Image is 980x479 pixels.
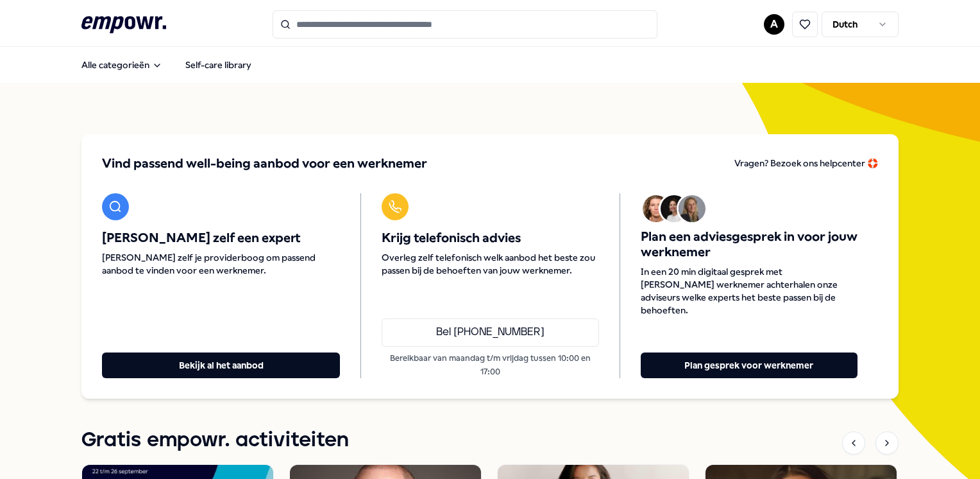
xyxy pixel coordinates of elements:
[679,195,705,222] img: Avatar
[102,231,340,246] span: [PERSON_NAME] zelf een expert
[175,52,262,78] a: Self-care library
[764,14,784,35] button: A
[71,52,173,78] button: Alle categorieën
[382,352,598,378] p: Bereikbaar van maandag t/m vrijdag tussen 10:00 en 17:00
[81,424,349,457] h1: Gratis empowr. activiteiten
[71,52,262,78] nav: Main
[102,251,340,277] span: [PERSON_NAME] zelf je providerboog om passend aanbod te vinden voor een werknemer.
[102,353,340,378] button: Bekijk al het aanbod
[734,155,878,173] a: Vragen? Bezoek ons helpcenter 🛟
[734,158,878,168] span: Vragen? Bezoek ons helpcenter 🛟
[382,318,598,347] a: Bel [PHONE_NUMBER]
[102,155,427,173] span: Vind passend well-being aanbod voor een werknemer
[641,265,857,317] span: In een 20 min digitaal gesprek met [PERSON_NAME] werknemer achterhalen onze adviseurs welke exper...
[382,231,598,246] span: Krijg telefonisch advies
[273,10,657,39] input: Search for products, categories or subcategories
[641,229,857,260] span: Plan een adviesgesprek in voor jouw werknemer
[641,353,857,378] button: Plan gesprek voor werknemer
[382,251,598,277] span: Overleg zelf telefonisch welk aanbod het beste zou passen bij de behoeften van jouw werknemer.
[643,195,670,222] img: Avatar
[661,195,688,222] img: Avatar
